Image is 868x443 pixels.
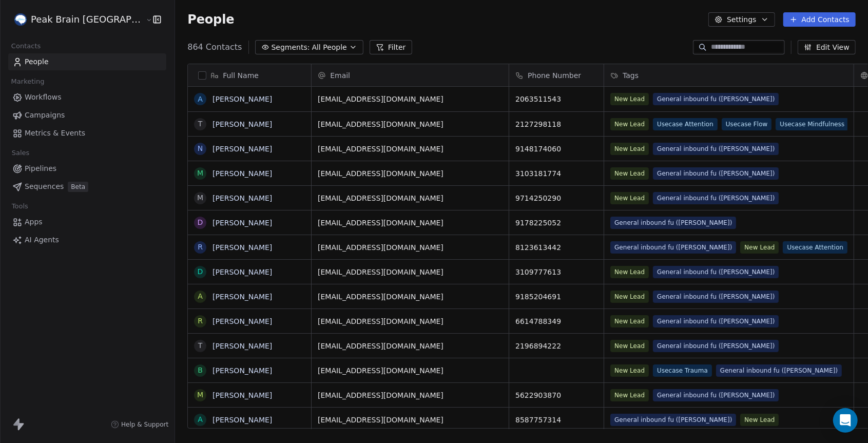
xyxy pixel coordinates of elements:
[213,120,272,128] a: [PERSON_NAME]
[610,389,649,401] span: New Lead
[213,317,272,325] a: [PERSON_NAME]
[14,13,27,26] img: Peak%20Brain%20Logo.png
[515,168,597,179] span: 3103181774
[708,12,775,27] button: Settings
[198,316,203,326] div: R
[25,163,56,174] span: Pipelines
[8,89,166,106] a: Workflows
[198,242,203,253] div: R
[330,70,350,81] span: Email
[111,420,168,429] a: Help & Support
[213,367,272,375] a: [PERSON_NAME]
[7,145,34,161] span: Sales
[187,12,234,27] span: People
[610,291,649,303] span: New Lead
[318,144,503,154] span: [EMAIL_ADDRESS][DOMAIN_NAME]
[610,241,736,254] span: General inbound fu ([PERSON_NAME])
[198,143,203,154] div: N
[610,118,649,130] span: New Lead
[653,291,779,303] span: General inbound fu ([PERSON_NAME])
[610,93,649,105] span: New Lead
[515,193,597,203] span: 9714250290
[213,145,272,153] a: [PERSON_NAME]
[8,232,166,248] a: AI Agents
[318,316,503,326] span: [EMAIL_ADDRESS][DOMAIN_NAME]
[31,13,143,26] span: Peak Brain [GEOGRAPHIC_DATA]
[25,181,64,192] span: Sequences
[741,414,779,426] span: New Lead
[798,40,856,54] button: Edit View
[213,169,272,178] a: [PERSON_NAME]
[653,266,779,278] span: General inbound fu ([PERSON_NAME])
[213,194,272,202] a: [PERSON_NAME]
[653,389,779,401] span: General inbound fu ([PERSON_NAME])
[610,364,649,377] span: New Lead
[515,218,597,228] span: 9178225052
[213,391,272,399] a: [PERSON_NAME]
[515,292,597,302] span: 9185204691
[188,87,312,429] div: grid
[318,193,503,203] span: [EMAIL_ADDRESS][DOMAIN_NAME]
[610,340,649,352] span: New Lead
[610,217,736,229] span: General inbound fu ([PERSON_NAME])
[213,219,272,227] a: [PERSON_NAME]
[25,217,43,227] span: Apps
[515,390,597,400] span: 5622903870
[213,416,272,424] a: [PERSON_NAME]
[312,64,509,86] div: Email
[653,93,779,105] span: General inbound fu ([PERSON_NAME])
[25,235,59,245] span: AI Agents
[515,316,597,326] span: 6614788349
[8,160,166,177] a: Pipelines
[610,143,649,155] span: New Lead
[515,267,597,277] span: 3109777613
[197,168,203,179] div: M
[213,243,272,252] a: [PERSON_NAME]
[8,125,166,142] a: Metrics & Events
[610,414,736,426] span: General inbound fu ([PERSON_NAME])
[7,199,32,214] span: Tools
[318,341,503,351] span: [EMAIL_ADDRESS][DOMAIN_NAME]
[198,414,203,425] div: A
[213,342,272,350] a: [PERSON_NAME]
[198,217,203,228] div: D
[783,12,856,27] button: Add Contacts
[653,118,718,130] span: Usecase Attention
[187,41,242,53] span: 864 Contacts
[121,420,168,429] span: Help & Support
[8,107,166,124] a: Campaigns
[8,53,166,70] a: People
[653,167,779,180] span: General inbound fu ([PERSON_NAME])
[716,364,842,377] span: General inbound fu ([PERSON_NAME])
[318,242,503,253] span: [EMAIL_ADDRESS][DOMAIN_NAME]
[722,118,772,130] span: Usecase Flow
[272,42,310,53] span: Segments:
[198,94,203,105] div: A
[741,241,779,254] span: New Lead
[515,119,597,129] span: 2127298118
[318,168,503,179] span: [EMAIL_ADDRESS][DOMAIN_NAME]
[25,110,65,121] span: Campaigns
[370,40,412,54] button: Filter
[12,11,139,28] button: Peak Brain [GEOGRAPHIC_DATA]
[515,341,597,351] span: 2196894222
[198,365,203,376] div: B
[213,268,272,276] a: [PERSON_NAME]
[25,128,85,139] span: Metrics & Events
[318,94,503,104] span: [EMAIL_ADDRESS][DOMAIN_NAME]
[623,70,639,81] span: Tags
[8,178,166,195] a: SequencesBeta
[197,192,203,203] div: M
[198,119,203,129] div: T
[515,144,597,154] span: 9148174060
[68,182,88,192] span: Beta
[653,315,779,328] span: General inbound fu ([PERSON_NAME])
[223,70,259,81] span: Full Name
[653,143,779,155] span: General inbound fu ([PERSON_NAME])
[783,241,848,254] span: Usecase Attention
[515,94,597,104] span: 2063511543
[653,340,779,352] span: General inbound fu ([PERSON_NAME])
[515,242,597,253] span: 8123613442
[188,64,311,86] div: Full Name
[610,315,649,328] span: New Lead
